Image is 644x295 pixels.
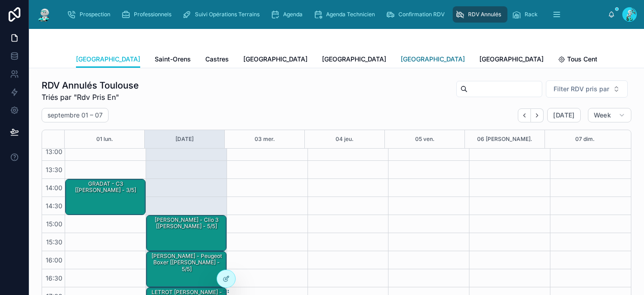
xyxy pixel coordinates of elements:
a: Tous Centres [558,51,607,69]
a: Professionnels [118,6,178,23]
span: Castres [205,55,229,64]
h1: RDV Annulés Toulouse [42,79,139,92]
a: Agenda Technicien [311,6,381,23]
a: [GEOGRAPHIC_DATA] [322,51,386,69]
button: Back [518,108,531,122]
div: [PERSON_NAME] - Peugeot boxer [[PERSON_NAME] - 5/5] [147,252,226,287]
span: Filter RDV pris par [554,84,609,94]
div: GRADAT - C3 [[PERSON_NAME] - 3/5] [66,179,145,215]
span: 16:00 [43,256,65,264]
span: Suivi Opérations Terrains [195,11,260,18]
button: 07 dim. [575,130,595,148]
span: Triés par "Rdv Pris En" [42,92,139,103]
a: Castres [205,51,229,69]
button: Next [531,108,544,122]
span: [GEOGRAPHIC_DATA] [479,55,544,64]
h2: septembre 01 – 07 [47,111,103,120]
span: [DATE] [553,111,574,119]
a: Rack [509,6,544,23]
div: GRADAT - C3 [[PERSON_NAME] - 3/5] [67,180,145,195]
div: [PERSON_NAME] - Peugeot boxer [[PERSON_NAME] - 5/5] [148,252,226,273]
span: 16:30 [43,274,65,282]
span: Rack [525,11,538,18]
a: [GEOGRAPHIC_DATA] [479,51,544,69]
span: RDV Annulés [468,11,501,18]
a: Saint-Orens [155,51,191,69]
button: Select Button [546,80,628,98]
a: [GEOGRAPHIC_DATA] [76,51,140,68]
span: 13:00 [43,148,65,155]
span: 13:30 [43,166,65,173]
span: [GEOGRAPHIC_DATA] [322,55,386,64]
span: Tous Centres [567,55,607,64]
button: 06 [PERSON_NAME]. [477,130,532,148]
button: 03 mer. [255,130,275,148]
span: 15:30 [44,238,65,246]
span: [GEOGRAPHIC_DATA] [76,55,140,64]
a: [GEOGRAPHIC_DATA] [243,51,308,69]
div: scrollable content [60,5,608,24]
img: App logo [36,7,52,22]
span: Week [594,111,611,119]
button: 04 jeu. [336,130,354,148]
a: Confirmation RDV [383,6,451,23]
button: 05 ven. [415,130,435,148]
div: [PERSON_NAME] - Clio 3 [[PERSON_NAME] - 5/5] [147,215,226,251]
span: [GEOGRAPHIC_DATA] [401,55,465,64]
div: [PERSON_NAME] - Clio 3 [[PERSON_NAME] - 5/5] [148,216,226,231]
span: [GEOGRAPHIC_DATA] [243,55,308,64]
span: Agenda [283,11,303,18]
a: [GEOGRAPHIC_DATA] [401,51,465,69]
a: Suivi Opérations Terrains [180,6,266,23]
span: Professionnels [134,11,171,18]
span: 14:00 [43,184,65,192]
a: Prospection [64,6,117,23]
button: Week [588,108,631,122]
a: Agenda [268,6,309,23]
button: [DATE] [175,130,194,148]
span: Confirmation RDV [398,11,445,18]
span: Saint-Orens [155,55,191,64]
span: Agenda Technicien [326,11,375,18]
button: 01 lun. [96,130,113,148]
button: [DATE] [547,108,580,122]
span: 14:30 [43,202,65,210]
span: 15:00 [44,220,65,228]
a: RDV Annulés [453,6,507,23]
span: Prospection [80,11,110,18]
